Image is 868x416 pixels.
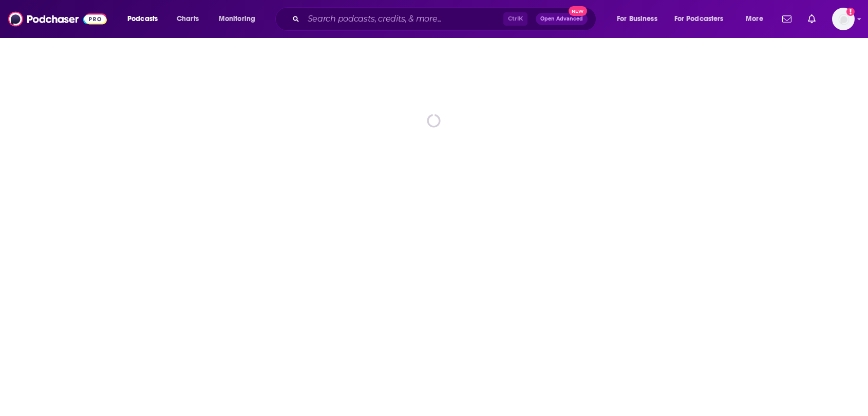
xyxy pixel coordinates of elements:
[212,11,269,27] button: open menu
[674,12,724,26] span: For Podcasters
[832,8,855,30] img: User Profile
[832,8,855,30] span: Logged in as hmill
[617,12,657,26] span: For Business
[177,12,199,26] span: Charts
[610,11,670,27] button: open menu
[540,16,583,22] span: Open Advanced
[778,10,796,28] a: Show notifications dropdown
[569,6,587,16] span: New
[832,8,855,30] button: Show profile menu
[304,11,503,27] input: Search podcasts, credits, & more...
[170,11,205,27] a: Charts
[739,11,776,27] button: open menu
[120,11,171,27] button: open menu
[219,12,255,26] span: Monitoring
[285,7,606,31] div: Search podcasts, credits, & more...
[536,13,588,25] button: Open AdvancedNew
[668,11,739,27] button: open menu
[127,12,158,26] span: Podcasts
[746,12,763,26] span: More
[8,9,107,29] img: Podchaser - Follow, Share and Rate Podcasts
[846,8,855,16] svg: Add a profile image
[503,12,527,26] span: Ctrl K
[804,10,820,28] a: Show notifications dropdown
